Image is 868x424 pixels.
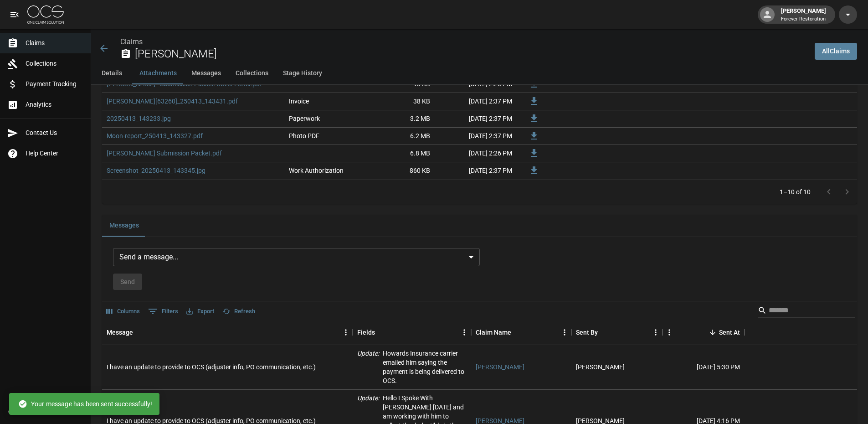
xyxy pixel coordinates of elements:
[289,166,344,175] div: Work Authorization
[184,62,228,84] button: Messages
[91,62,132,84] button: Details
[107,320,133,345] div: Message
[571,320,663,345] div: Sent By
[663,326,676,339] button: Menu
[366,145,435,162] div: 6.8 MB
[476,320,511,345] div: Claim Name
[576,362,625,372] div: John Porter
[26,38,83,48] span: Claims
[107,166,205,175] a: Screenshot_20250413_143345.jpg
[558,326,571,339] button: Menu
[576,320,598,345] div: Sent By
[276,62,329,84] button: Stage History
[104,305,142,319] button: Select columns
[102,215,146,237] button: Messages
[120,37,143,46] a: Claims
[366,128,435,145] div: 6.2 MB
[18,396,152,412] div: Your message has been sent successfully!
[758,303,855,320] div: Search
[289,114,320,123] div: Paperwork
[184,305,216,319] button: Export
[107,362,316,372] div: I have an update to provide to OCS (adjuster info, PO communication, etc.)
[5,5,24,24] button: open drawer
[113,248,480,266] div: Send a message...
[102,320,353,345] div: Message
[8,407,82,416] div: © 2025 One Claim Solution
[107,131,203,140] a: Moon-report_250413_143327.pdf
[471,320,571,345] div: Claim Name
[719,320,740,345] div: Sent At
[289,131,319,140] div: Photo PDF
[357,320,375,345] div: Fields
[457,326,471,339] button: Menu
[91,62,868,84] div: anchor tabs
[220,305,257,319] button: Refresh
[781,16,826,23] p: Forever Restoration
[26,100,83,109] span: Analytics
[228,62,276,84] button: Collections
[706,326,719,339] button: Sort
[120,36,807,47] nav: breadcrumb
[27,5,64,24] img: ocs-logo-white-transparent.png
[102,215,857,237] div: related-list tabs
[107,97,238,106] a: [PERSON_NAME][63260]_250413_143431.pdf
[435,110,517,128] div: [DATE] 2:37 PM
[366,162,435,180] div: 860 KB
[26,59,83,68] span: Collections
[107,114,171,123] a: 20250413_143233.jpg
[511,326,524,339] button: Sort
[289,97,309,106] div: Invoice
[780,187,811,196] p: 1–10 of 10
[26,128,83,138] span: Contact Us
[435,128,517,145] div: [DATE] 2:37 PM
[663,345,745,389] div: [DATE] 5:30 PM
[435,145,517,162] div: [DATE] 2:26 PM
[26,79,83,89] span: Payment Tracking
[26,149,83,158] span: Help Center
[132,62,184,84] button: Attachments
[146,304,180,319] button: Show filters
[357,349,379,385] p: Update :
[366,93,435,110] div: 38 KB
[107,149,222,158] a: [PERSON_NAME] Submission Packet.pdf
[663,320,745,345] div: Sent At
[435,162,517,180] div: [DATE] 2:37 PM
[339,326,353,339] button: Menu
[815,43,857,60] a: AllClaims
[135,47,807,61] h2: [PERSON_NAME]
[133,326,146,339] button: Sort
[649,326,663,339] button: Menu
[353,320,471,345] div: Fields
[383,349,467,385] p: Howards Insurance carrier emailed him saying the payment is being delivered to OCS.
[435,93,517,110] div: [DATE] 2:37 PM
[777,6,830,23] div: [PERSON_NAME]
[366,110,435,128] div: 3.2 MB
[598,326,611,339] button: Sort
[476,362,524,372] a: [PERSON_NAME]
[375,326,388,339] button: Sort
